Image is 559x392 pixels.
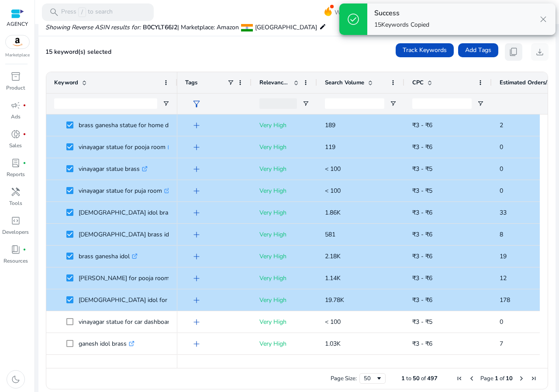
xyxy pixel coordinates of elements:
span: download [535,47,545,57]
span: 1 [495,375,498,382]
span: add [191,186,202,196]
span: dark_mode [10,374,21,385]
span: 8 [500,230,503,239]
span: ₹3 - ₹6 [412,208,432,217]
img: amazon.svg [6,35,29,49]
div: First Page [456,375,463,382]
span: add [191,142,202,153]
span: add [191,317,202,327]
span: book_4 [10,244,21,255]
div: Previous Page [468,375,475,382]
div: Last Page [530,375,537,382]
p: [PERSON_NAME] for pooja room [79,269,177,287]
span: What's New [335,5,369,20]
span: ₹3 - ₹5 [412,165,432,173]
p: Ads [11,113,21,121]
div: Page Size [359,373,386,384]
p: Very High [259,291,309,309]
span: add [191,208,202,218]
span: 2.18K [325,252,341,260]
span: < 100 [325,165,341,173]
p: Keywords Copied [374,21,429,29]
span: 19.78K [325,296,344,304]
span: fiber_manual_record [23,248,26,251]
p: Resources [3,257,28,265]
p: Very High [259,335,309,353]
p: Press to search [61,7,113,17]
span: Estimated Orders/Month [500,79,552,87]
p: Tools [9,199,22,207]
span: ₹3 - ₹6 [412,340,432,348]
span: search [49,7,59,17]
span: check_circle [346,12,360,26]
span: 10 [506,375,513,382]
span: donut_small [10,129,21,139]
span: [GEOGRAPHIC_DATA] [255,23,317,31]
p: Very High [259,357,309,375]
span: Page [480,375,493,382]
span: 1.03K [325,340,341,348]
span: ₹3 - ₹6 [412,252,432,260]
span: 178 [500,296,510,304]
span: fiber_manual_record [23,104,26,107]
span: 1 [401,375,405,382]
p: [DEMOGRAPHIC_DATA] idol for car dashboard [79,291,215,309]
button: download [531,43,549,61]
span: ₹3 - ₹5 [412,318,432,326]
p: Very High [259,182,309,200]
span: ₹3 - ₹6 [412,274,432,282]
p: Very High [259,247,309,265]
span: add [191,339,202,349]
span: 33 [500,208,507,217]
span: Track Keywords [403,45,447,55]
span: 50 [413,375,420,382]
span: Relevance Score [259,79,290,87]
span: inventory_2 [10,71,21,82]
span: add [191,295,202,305]
p: Very High [259,116,309,134]
span: ₹3 - ₹5 [412,187,432,195]
span: 119 [325,143,335,151]
span: 2 [500,121,503,129]
span: / [78,7,86,17]
p: brass ganesha statue for home decor [79,116,188,134]
span: close [538,14,549,24]
span: 0 [500,143,503,151]
span: 497 [427,375,438,382]
p: Very High [259,225,309,243]
p: Very High [259,313,309,331]
span: < 100 [325,187,341,195]
p: AGENCY [7,20,28,28]
p: Very High [259,160,309,178]
span: | Marketplace: Amazon [177,23,239,31]
span: add [191,251,202,262]
span: of [500,375,504,382]
p: Very High [259,269,309,287]
span: of [421,375,426,382]
p: brass ganesha idol [79,247,138,265]
p: Product [6,84,25,92]
div: Page Size: [331,375,357,382]
span: lab_profile [10,158,21,168]
span: 12 [500,274,507,282]
span: CPC [412,79,424,87]
span: 1.14K [325,274,341,282]
span: fiber_manual_record [23,132,26,136]
span: add [191,164,202,174]
span: 19 [500,252,507,260]
button: Open Filter Menu [162,100,169,107]
p: Marketplace [5,52,30,59]
p: [DEMOGRAPHIC_DATA] brass idol [79,225,182,243]
span: to [406,375,411,382]
p: vinayagar statue for pooja room [79,138,173,156]
span: add [191,229,202,240]
span: B0CYLT66J2 [143,23,177,31]
p: Very High [259,138,309,156]
button: Open Filter Menu [390,100,397,107]
button: Track Keywords [396,43,454,57]
button: Open Filter Menu [477,100,484,107]
input: CPC Filter Input [412,98,472,109]
span: 1.86K [325,208,341,217]
span: filter_alt [191,99,202,109]
span: 0 [500,318,503,326]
